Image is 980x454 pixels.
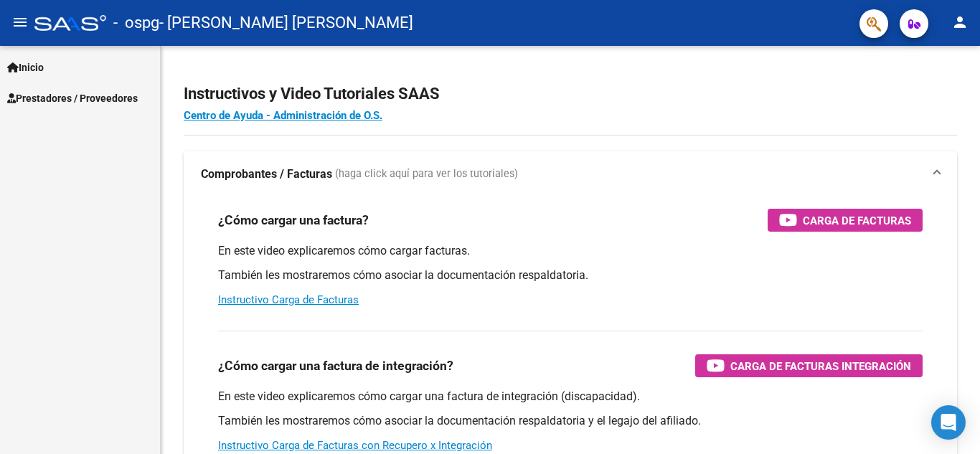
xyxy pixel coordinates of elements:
h3: ¿Cómo cargar una factura? [218,210,369,230]
mat-icon: person [951,14,969,31]
mat-expansion-panel-header: Comprobantes / Facturas (haga click aquí para ver los tutoriales) [184,151,957,197]
span: (haga click aquí para ver los tutoriales) [335,166,518,182]
strong: Comprobantes / Facturas [201,166,332,182]
p: También les mostraremos cómo asociar la documentación respaldatoria. [218,268,923,283]
p: En este video explicaremos cómo cargar facturas. [218,243,923,259]
button: Carga de Facturas Integración [695,354,923,377]
p: También les mostraremos cómo asociar la documentación respaldatoria y el legajo del afiliado. [218,413,923,429]
div: Open Intercom Messenger [931,405,966,440]
h2: Instructivos y Video Tutoriales SAAS [184,80,957,108]
span: - ospg [113,7,159,39]
mat-icon: menu [11,14,29,31]
span: Carga de Facturas Integración [730,357,911,375]
span: Prestadores / Proveedores [7,90,138,106]
span: Carga de Facturas [803,212,911,230]
span: Inicio [7,60,44,75]
button: Carga de Facturas [768,209,923,232]
h3: ¿Cómo cargar una factura de integración? [218,356,453,376]
a: Instructivo Carga de Facturas con Recupero x Integración [218,439,492,452]
a: Centro de Ayuda - Administración de O.S. [184,109,382,122]
p: En este video explicaremos cómo cargar una factura de integración (discapacidad). [218,389,923,405]
span: - [PERSON_NAME] [PERSON_NAME] [159,7,413,39]
a: Instructivo Carga de Facturas [218,293,359,306]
